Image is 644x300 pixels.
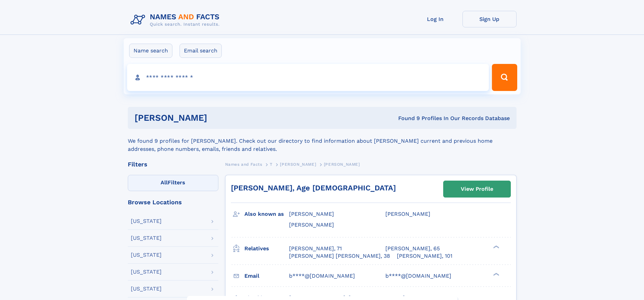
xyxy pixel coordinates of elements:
div: Found 9 Profiles In Our Records Database [303,115,510,122]
a: Names and Facts [225,160,262,168]
input: search input [127,64,489,91]
a: [PERSON_NAME], 65 [385,245,440,252]
div: Browse Locations [128,199,218,205]
div: [US_STATE] [131,235,162,241]
a: Sign Up [462,11,517,27]
a: View Profile [444,181,510,197]
span: [PERSON_NAME] [280,162,316,167]
span: [PERSON_NAME] [324,162,360,167]
div: ❯ [492,245,500,249]
span: [PERSON_NAME] [385,211,430,217]
div: View Profile [461,181,493,197]
a: [PERSON_NAME] [280,160,316,168]
a: [PERSON_NAME], Age [DEMOGRAPHIC_DATA] [231,184,396,192]
label: Name search [129,44,172,58]
div: [US_STATE] [131,252,162,258]
h3: Email [244,270,289,282]
span: All [161,179,168,186]
div: [US_STATE] [131,218,162,224]
div: ❯ [492,272,500,276]
div: We found 9 profiles for [PERSON_NAME]. Check out our directory to find information about [PERSON_... [128,129,517,153]
label: Filters [128,175,218,191]
h1: [PERSON_NAME] [135,114,303,122]
a: Log In [408,11,462,27]
a: [PERSON_NAME] [PERSON_NAME], 38 [289,252,390,260]
span: T [270,162,272,167]
a: [PERSON_NAME], 101 [397,252,452,260]
button: Search Button [492,64,517,91]
h3: Relatives [244,243,289,254]
img: Logo Names and Facts [128,11,225,29]
a: [PERSON_NAME], 71 [289,245,342,252]
label: Email search [180,44,222,58]
span: [PERSON_NAME] [289,222,334,228]
span: [PERSON_NAME] [289,211,334,217]
div: [US_STATE] [131,269,162,275]
div: Filters [128,161,218,167]
h3: Also known as [244,208,289,220]
div: [US_STATE] [131,286,162,292]
a: T [270,160,272,168]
